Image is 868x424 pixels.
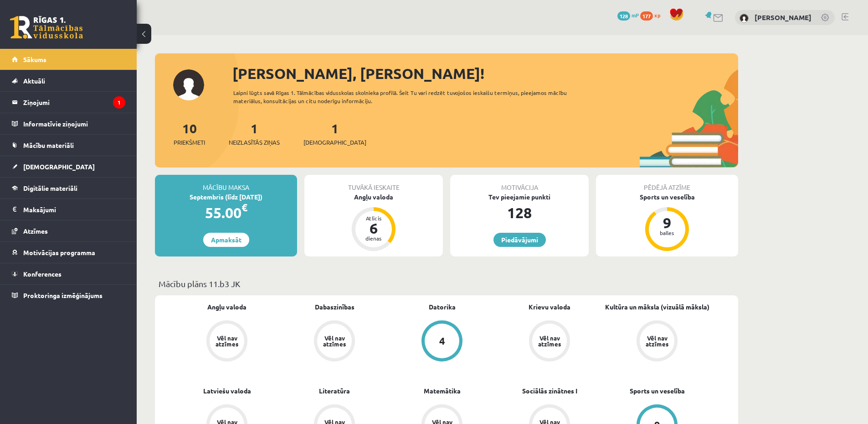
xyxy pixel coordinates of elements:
a: Motivācijas programma [12,242,125,263]
div: Vēl nav atzīmes [322,335,347,347]
div: Tuvākā ieskaite [304,175,443,192]
div: Mācību maksa [155,175,297,192]
span: [DEMOGRAPHIC_DATA] [303,138,366,147]
span: [DEMOGRAPHIC_DATA] [23,162,95,171]
a: 1[DEMOGRAPHIC_DATA] [303,120,366,147]
span: Proktoringa izmēģinājums [23,291,103,299]
span: Motivācijas programma [23,248,95,256]
legend: Ziņojumi [23,92,125,113]
span: € [241,201,247,214]
a: Latviešu valoda [203,386,251,396]
span: 177 [640,11,653,21]
div: Pēdējā atzīme [596,175,738,192]
a: Angļu valoda Atlicis 6 dienas [304,192,443,252]
a: Piedāvājumi [493,233,546,247]
a: Literatūra [319,386,350,396]
img: Viktorija Romulāne [740,14,749,23]
div: 128 [450,202,589,224]
span: Atzīmes [23,227,48,235]
div: Laipni lūgts savā Rīgas 1. Tālmācības vidusskolas skolnieka profilā. Šeit Tu vari redzēt tuvojošo... [233,89,583,105]
span: Konferences [23,270,62,278]
a: [DEMOGRAPHIC_DATA] [12,156,125,177]
a: 4 [388,320,496,363]
a: Atzīmes [12,220,125,241]
a: Krievu valoda [529,302,570,312]
div: Angļu valoda [304,192,443,202]
a: Informatīvie ziņojumi [12,113,125,134]
a: Aktuāli [12,70,125,91]
a: Maksājumi [12,199,125,220]
div: 4 [439,336,445,346]
div: Vēl nav atzīmes [644,335,670,347]
a: Angļu valoda [207,302,247,312]
div: [PERSON_NAME], [PERSON_NAME]! [232,63,738,84]
a: 10Priekšmeti [174,120,205,147]
a: Mācību materiāli [12,135,125,156]
span: xp [654,11,660,19]
span: Sākums [23,55,46,63]
div: Sports un veselība [596,192,738,202]
a: Datorika [429,302,456,312]
a: Sociālās zinātnes I [522,386,577,396]
span: mP [632,11,639,19]
a: Proktoringa izmēģinājums [12,285,125,306]
a: Vēl nav atzīmes [173,320,281,363]
div: balles [653,230,681,236]
a: Apmaksāt [203,233,249,247]
a: Vēl nav atzīmes [496,320,603,363]
a: Matemātika [424,386,461,396]
a: 1Neizlasītās ziņas [229,120,280,147]
a: Rīgas 1. Tālmācības vidusskola [10,16,83,39]
div: 6 [360,221,387,236]
a: Sports un veselība 9 balles [596,192,738,252]
a: Digitālie materiāli [12,178,125,199]
span: 128 [617,11,630,21]
div: dienas [360,236,387,241]
span: Mācību materiāli [23,141,74,149]
div: Atlicis [360,215,387,221]
a: Sports un veselība [630,386,685,396]
a: [PERSON_NAME] [755,13,812,22]
a: 128 mP [617,11,639,19]
div: 9 [653,215,681,230]
p: Mācību plāns 11.b3 JK [159,277,734,290]
a: Vēl nav atzīmes [603,320,711,363]
div: Septembris (līdz [DATE]) [155,192,297,202]
i: 1 [113,96,125,109]
a: Sākums [12,49,125,70]
legend: Maksājumi [23,199,125,220]
a: Konferences [12,263,125,284]
a: Kultūra un māksla (vizuālā māksla) [605,302,709,312]
div: Tev pieejamie punkti [450,192,589,202]
div: Motivācija [450,175,589,192]
span: Priekšmeti [174,138,205,147]
a: Dabaszinības [315,302,354,312]
span: Aktuāli [23,77,45,85]
a: Ziņojumi1 [12,92,125,113]
div: 55.00 [155,202,297,224]
span: Digitālie materiāli [23,184,77,192]
legend: Informatīvie ziņojumi [23,113,125,134]
div: Vēl nav atzīmes [214,335,240,347]
span: Neizlasītās ziņas [229,138,280,147]
div: Vēl nav atzīmes [537,335,562,347]
a: 177 xp [640,11,665,19]
a: Vēl nav atzīmes [281,320,388,363]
